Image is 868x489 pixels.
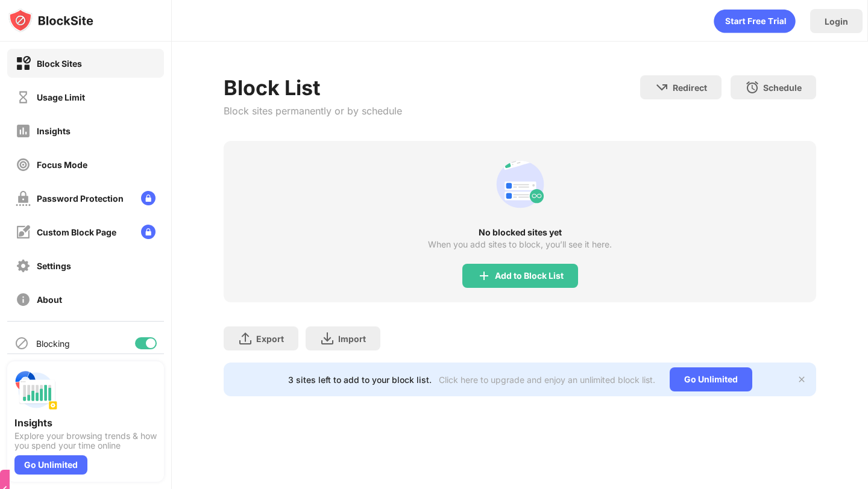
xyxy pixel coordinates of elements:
[763,83,802,93] div: Schedule
[14,336,29,350] img: blocking-icon.svg
[797,375,807,384] img: x-button.svg
[16,56,31,71] img: block-on.svg
[16,292,31,307] img: about-off.svg
[714,9,796,33] div: animation
[16,157,31,172] img: focus-off.svg
[14,369,58,412] img: push-insights.svg
[256,334,284,344] div: Export
[141,225,156,239] img: lock-menu.svg
[673,83,707,93] div: Redirect
[37,160,87,170] div: Focus Mode
[141,191,156,205] img: lock-menu.svg
[16,225,31,240] img: customize-block-page-off.svg
[16,191,31,206] img: password-protection-off.svg
[37,294,62,305] div: About
[825,16,848,26] div: Login
[224,75,402,100] div: Block List
[37,227,116,237] div: Custom Block Page
[14,455,87,475] div: Go Unlimited
[16,90,31,105] img: time-usage-off.svg
[16,123,31,139] img: insights-off.svg
[14,417,157,429] div: Insights
[37,92,85,102] div: Usage Limit
[8,8,93,33] img: logo-blocksite.svg
[36,338,70,349] div: Blocking
[288,375,432,385] div: 3 sites left to add to your block list.
[224,105,402,117] div: Block sites permanently or by schedule
[16,258,31,273] img: settings-off.svg
[37,126,71,136] div: Insights
[428,240,612,249] div: When you add sites to block, you’ll see it here.
[37,193,124,204] div: Password Protection
[37,58,82,69] div: Block Sites
[37,261,71,271] div: Settings
[439,375,655,385] div: Click here to upgrade and enjoy an unlimited block list.
[14,431,157,450] div: Explore your browsing trends & how you spend your time online
[495,271,564,281] div: Add to Block List
[491,155,549,213] div: animation
[670,367,752,391] div: Go Unlimited
[224,228,816,237] div: No blocked sites yet
[338,334,366,344] div: Import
